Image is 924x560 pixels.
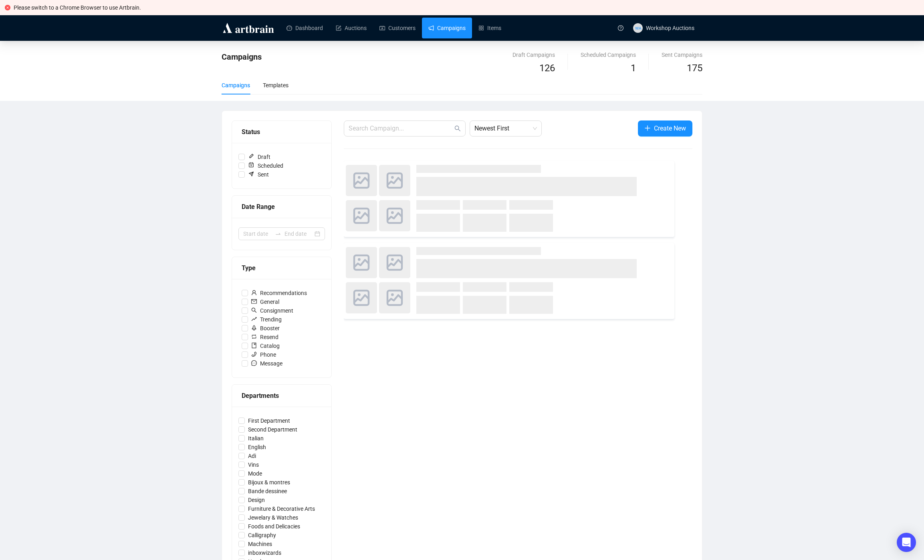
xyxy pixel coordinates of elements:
span: Workshop Auctions [646,25,694,31]
span: Bijoux & montres [245,478,293,487]
span: WA [635,24,641,31]
span: close-circle [5,5,10,10]
span: Adi [245,452,259,460]
span: inboxwizards [245,548,284,557]
img: photo.svg [379,200,410,231]
div: Scheduled Campaigns [581,50,636,59]
span: book [251,343,257,348]
a: Customers [379,18,416,38]
span: Jewelary & Watches [245,513,301,522]
input: Start date [243,229,272,238]
a: Campaigns [428,18,466,38]
a: Items [478,18,501,38]
span: Recommendations [248,289,310,297]
span: English [245,443,269,452]
div: Draft Campaigns [512,50,555,59]
span: Newest First [474,121,537,136]
div: Status [242,127,322,137]
img: photo.svg [346,200,377,231]
span: Catalog [248,341,283,350]
span: Vins [245,460,262,469]
span: General [248,297,282,306]
span: plus [644,125,651,131]
span: rocket [251,325,257,331]
span: message [251,360,257,366]
span: 1 [631,62,636,74]
span: Draft [245,153,274,161]
img: logo [222,22,275,34]
span: 126 [539,62,555,74]
span: to [275,231,281,237]
img: photo.svg [379,165,410,196]
span: Calligraphy [245,531,279,540]
a: question-circle [613,15,628,40]
span: search [251,307,257,313]
span: retweet [251,334,257,339]
span: Booster [248,324,283,333]
span: swap-right [275,231,281,237]
div: Templates [263,81,288,90]
span: First Department [245,416,293,425]
span: Mode [245,469,265,478]
span: Furniture & Decorative Arts [245,504,318,513]
div: Date Range [242,202,322,212]
img: photo.svg [346,247,377,278]
span: Scheduled [245,161,286,170]
span: mail [251,299,257,304]
span: Resend [248,333,282,341]
span: Phone [248,350,279,359]
span: phone [251,351,257,357]
span: Italian [245,434,267,443]
div: Open Intercom Messenger [897,533,916,552]
span: search [454,125,461,132]
span: question-circle [618,25,623,31]
img: photo.svg [346,282,377,313]
button: Create New [638,120,692,136]
span: rise [251,316,257,322]
img: photo.svg [379,247,410,278]
span: Design [245,496,268,504]
span: Sent [245,170,272,179]
a: Dashboard [286,18,323,38]
span: Bande dessinee [245,487,290,496]
img: photo.svg [346,165,377,196]
span: Campaigns [222,52,262,62]
div: Campaigns [222,81,250,90]
input: End date [284,229,313,238]
div: Sent Campaigns [662,50,702,59]
div: Please switch to a Chrome Browser to use Artbrain. [14,3,919,12]
a: Auctions [336,18,367,38]
span: Create New [654,123,686,133]
span: Trending [248,315,285,324]
span: Machines [245,540,275,548]
span: Foods and Delicacies [245,522,303,531]
span: Second Department [245,425,301,434]
div: Departments [242,391,322,401]
span: Consignment [248,306,297,315]
img: photo.svg [379,282,410,313]
span: user [251,290,257,295]
input: Search Campaign... [349,124,453,133]
span: Message [248,359,286,368]
span: 175 [687,62,702,74]
div: Type [242,263,322,273]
